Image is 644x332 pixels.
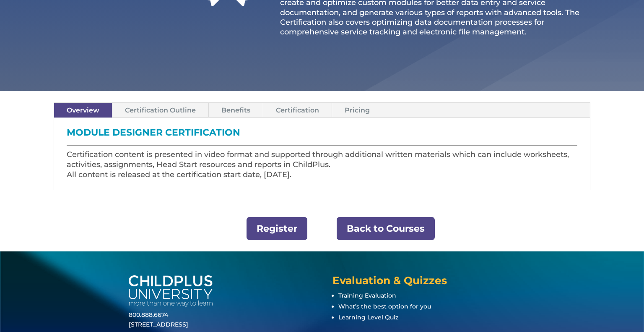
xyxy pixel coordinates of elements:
[112,103,208,118] a: Certification Outline
[338,314,398,321] a: Learning Level Quiz
[338,303,431,310] a: What’s the best option for you
[67,150,577,180] p: Certification content is presented in video format and supported through additional written mater...
[332,275,515,290] h4: Evaluation & Quizzes
[247,217,307,240] a: Register
[507,241,644,332] iframe: Chat Widget
[67,128,577,141] h3: MODULE DESIGNER CERTIFICATION
[209,103,263,118] a: Benefits
[263,103,332,118] a: Certification
[338,292,396,299] a: Training Evaluation
[337,217,435,240] a: Back to Courses
[54,103,112,118] a: Overview
[332,103,382,118] a: Pricing
[129,311,168,319] a: 800.888.6674
[129,275,213,307] img: white-cpu-wordmark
